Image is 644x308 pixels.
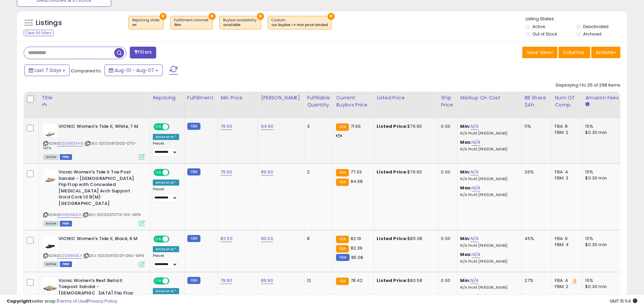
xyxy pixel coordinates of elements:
[261,123,273,130] a: 94.90
[377,278,433,284] div: $80.58
[585,278,641,284] div: 15%
[174,23,209,27] div: fbm
[583,31,601,37] label: Archived
[460,169,470,175] b: Min:
[209,13,216,20] button: ×
[526,16,627,22] p: Listing States:
[377,169,433,175] div: $79.90
[460,139,472,145] b: Max:
[220,277,232,284] a: 79.90
[336,123,349,131] small: FBA
[591,47,620,58] button: Actions
[351,254,363,261] span: 85.08
[60,261,72,267] span: FBM
[154,124,163,130] span: ON
[441,169,452,175] div: 0.00
[24,30,54,36] div: Clear All Filters
[351,123,361,129] span: 71.66
[257,13,264,20] button: ×
[132,18,160,28] span: Repricing state :
[58,298,87,304] a: Terms of Use
[36,18,62,28] h5: Listings
[351,178,363,185] span: 84.68
[154,278,163,284] span: ON
[24,65,70,76] button: Last 7 Days
[271,18,328,28] span: Custom:
[524,236,547,242] div: 45%
[585,101,589,108] small: Amazon Fees.
[261,169,273,175] a: 89.90
[43,169,57,183] img: 312QB8a6ymL._SL40_.jpg
[522,47,557,58] button: Save View
[460,147,516,152] p: N/A Profit [PERSON_NAME]
[470,235,478,242] a: N/A
[585,284,641,290] div: $0.30 min
[43,169,145,226] div: ASIN:
[457,92,522,118] th: The percentage added to the cost of goods (COGS) that forms the calculator for Min & Max prices.
[585,242,641,248] div: $0.30 min
[153,187,179,202] div: Preset:
[585,123,641,129] div: 15%
[153,141,179,157] div: Preset:
[43,261,59,267] span: All listings currently available for purchase on Amazon
[132,23,160,27] div: on
[130,47,156,58] button: Filters
[555,242,577,248] div: FBM: 4
[555,236,577,242] div: FBA: 9
[472,139,480,146] a: N/A
[43,236,145,266] div: ASIN:
[58,123,141,132] b: VIONIC Women's Tide II, White, 7 M
[43,123,57,137] img: 31abxzFUepL._SL40_.jpg
[377,277,407,284] b: Listed Price:
[460,285,516,290] p: N/A Profit [PERSON_NAME]
[460,259,516,264] p: N/A Profit [PERSON_NAME]
[58,236,141,244] b: VIONIC Women's Tide II, Black, 6 M
[524,94,549,109] div: BB Share 24h.
[585,175,641,181] div: $0.30 min
[168,124,179,130] span: OFF
[174,18,209,28] span: Fulfillment channel :
[168,278,179,284] span: OFF
[377,169,407,175] b: Listed Price:
[220,169,232,175] a: 79.90
[460,123,470,129] b: Min:
[154,236,163,242] span: ON
[555,278,577,284] div: FBA: 4
[377,123,407,129] b: Listed Price:
[558,47,590,58] button: Columns
[7,298,117,305] div: seller snap | |
[83,253,144,258] span: | SKU: 10000470001-060-MFN
[336,169,349,176] small: FBA
[470,169,478,175] a: N/A
[351,245,363,251] span: 82.39
[524,278,547,284] div: 27%
[610,298,637,304] span: 2025-08-15 15:54 GMT
[7,298,31,304] strong: Copyright
[168,236,179,242] span: OFF
[377,123,433,129] div: $79.90
[555,284,577,290] div: FBM: 2
[460,131,516,136] p: N/A Profit [PERSON_NAME]
[336,254,349,261] small: FBM
[60,221,72,227] span: FBM
[524,169,547,175] div: 26%
[460,277,470,284] b: Min:
[556,82,620,89] div: Displaying 1 to 25 of 298 items
[532,31,557,37] label: Out of Stock
[187,123,200,130] small: FBM
[88,298,117,304] a: Privacy Policy
[441,94,454,109] div: Ship Price
[555,123,577,129] div: FBA: 8
[153,246,179,252] div: Amazon AI *
[472,185,480,191] a: N/A
[377,235,407,242] b: Listed Price:
[104,65,163,76] button: Aug-01 - Aug-07
[377,236,433,242] div: $85.08
[555,129,577,136] div: FBM: 2
[220,123,232,130] a: 79.90
[524,123,547,129] div: 11%
[57,212,81,218] a: B01HOVNE00
[460,94,519,101] div: Markup on Cost
[115,67,154,74] span: Aug-01 - Aug-07
[187,277,200,284] small: FBM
